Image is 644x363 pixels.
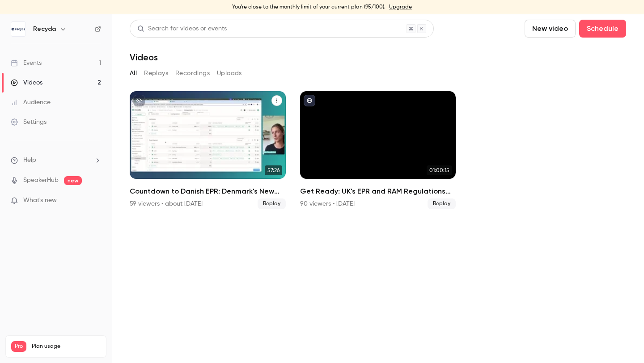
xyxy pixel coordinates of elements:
[130,91,626,209] ul: Videos
[11,78,42,87] div: Videos
[11,118,47,127] div: Settings
[300,91,456,209] li: Get Ready: UK's EPR and RAM Regulations Explained
[304,95,315,106] button: published
[130,66,137,80] button: All
[11,22,25,36] img: Recyda
[130,91,286,209] li: Countdown to Danish EPR: Denmark's New EPR Regulations Explained
[130,199,203,208] div: 59 viewers • about [DATE]
[389,4,412,11] a: Upgrade
[11,59,42,68] div: Events
[90,197,101,205] iframe: Noticeable Trigger
[427,165,452,175] span: 01:00:15
[300,186,456,197] h2: Get Ready: UK's EPR and RAM Regulations Explained
[265,165,282,175] span: 57:26
[428,198,456,209] span: Replay
[258,198,286,209] span: Replay
[130,20,626,358] section: Videos
[23,176,59,185] a: SpeakerHub
[33,25,56,34] h6: Recyda
[130,52,158,63] h1: Videos
[11,98,51,107] div: Audience
[300,199,355,208] div: 90 viewers • [DATE]
[133,95,145,106] button: unpublished
[23,196,57,205] span: What's new
[11,341,26,352] span: Pro
[32,343,101,350] span: Plan usage
[217,66,242,80] button: Uploads
[130,186,286,197] h2: Countdown to Danish EPR: Denmark's New EPR Regulations Explained
[175,66,210,80] button: Recordings
[579,20,626,38] button: Schedule
[130,91,286,209] a: 57:26Countdown to Danish EPR: Denmark's New EPR Regulations Explained59 viewers • about [DATE]Replay
[23,156,36,165] span: Help
[11,156,101,165] li: help-dropdown-opener
[137,24,227,34] div: Search for videos or events
[64,176,82,185] span: new
[525,20,576,38] button: New video
[144,66,168,80] button: Replays
[300,91,456,209] a: 01:00:15Get Ready: UK's EPR and RAM Regulations Explained90 viewers • [DATE]Replay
